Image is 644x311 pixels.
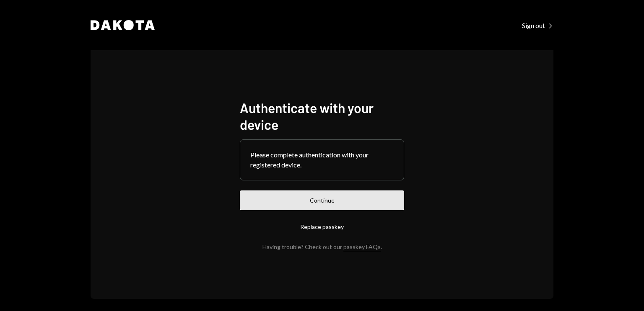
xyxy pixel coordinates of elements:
[522,21,553,30] div: Sign out
[250,150,394,170] div: Please complete authentication with your registered device.
[240,190,404,210] button: Continue
[240,217,404,236] button: Replace passkey
[522,21,553,30] a: Sign out
[343,243,381,251] a: passkey FAQs
[262,243,382,250] div: Having trouble? Check out our .
[240,99,404,133] h1: Authenticate with your device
